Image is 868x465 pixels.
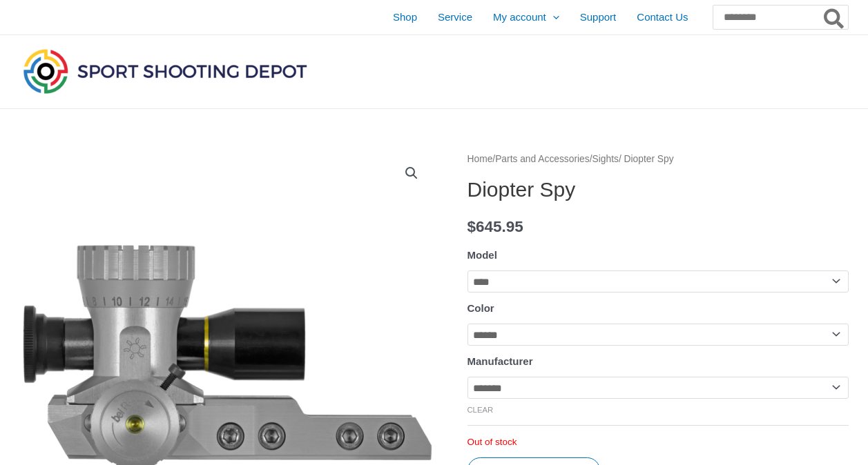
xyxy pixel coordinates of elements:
label: Color [467,302,494,314]
img: Sport Shooting Depot [20,46,310,97]
a: Sights [592,154,619,164]
a: Clear options [467,406,494,414]
a: Parts and Accessories [495,154,590,164]
bdi: 645.95 [467,218,523,235]
a: Home [467,154,493,164]
label: Manufacturer [467,355,533,367]
span: $ [467,218,476,235]
label: Model [467,249,497,261]
button: Search [821,6,848,29]
p: Out of stock [467,436,849,448]
h1: Diopter Spy [467,177,849,202]
a: View full-screen image gallery [399,161,424,186]
nav: Breadcrumb [467,150,849,168]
